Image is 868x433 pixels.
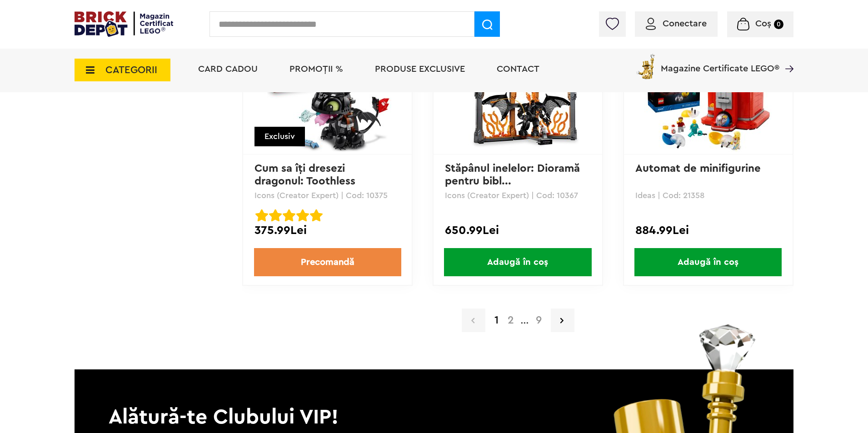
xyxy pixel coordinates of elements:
span: ... [519,318,531,324]
a: Automat de minifigurine [635,163,761,174]
div: 650.99Lei [445,224,591,236]
a: Adaugă în coș [434,248,602,276]
span: Coș [755,19,771,28]
span: Magazine Certificate LEGO® [661,52,779,73]
span: Adaugă în coș [634,248,782,276]
img: Evaluare cu stele [296,209,309,222]
a: Card Cadou [198,65,258,74]
a: Stăpânul inelelor: Dioramă pentru bibl... [445,163,583,187]
a: Pagina urmatoare [551,309,574,332]
img: Evaluare cu stele [283,209,295,222]
img: Evaluare cu stele [255,209,268,222]
span: Adaugă în coș [444,248,591,276]
a: Conectare [646,19,707,28]
strong: 1 [490,315,503,326]
span: Conectare [663,19,707,28]
div: 884.99Lei [635,224,781,236]
a: Precomandă [254,248,401,276]
div: Exclusiv [254,127,305,146]
p: Icons (Creator Expert) | Cod: 10367 [445,191,591,199]
a: 2 [503,315,519,326]
span: CATEGORII [105,65,157,75]
p: Alătură-te Clubului VIP! [75,369,793,431]
small: 0 [774,20,783,29]
img: Evaluare cu stele [269,209,282,222]
p: Icons (Creator Expert) | Cod: 10375 [254,191,400,199]
p: Ideas | Cod: 21358 [635,191,781,199]
a: Produse exclusive [375,65,465,74]
a: PROMOȚII % [289,65,343,74]
a: 9 [531,315,546,326]
a: Adaugă în coș [624,248,793,276]
a: Cum sa îţi dresezi dragonul: Toothless [254,163,355,187]
img: Evaluare cu stele [310,209,323,222]
a: Magazine Certificate LEGO® [779,52,793,61]
div: 375.99Lei [254,224,400,236]
a: Contact [497,65,539,74]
